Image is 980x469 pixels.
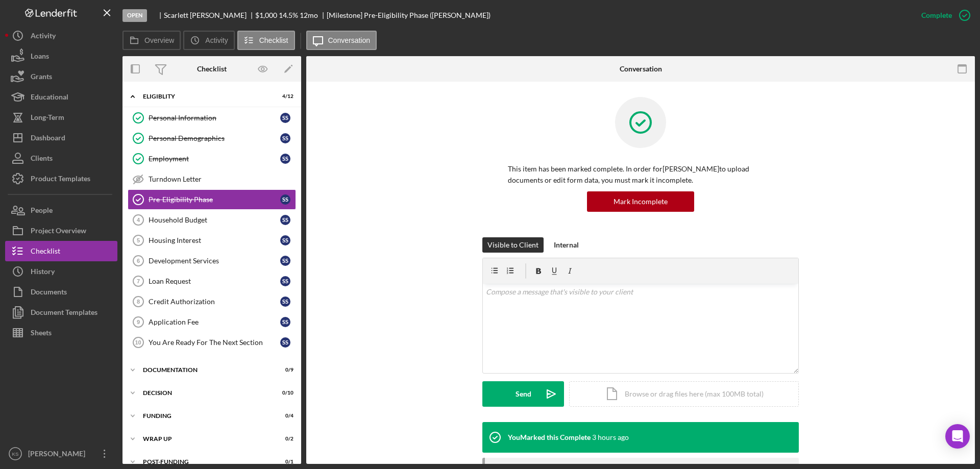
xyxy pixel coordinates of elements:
[482,381,564,407] button: Send
[516,381,531,407] div: Send
[143,390,268,396] div: Decision
[280,154,290,164] div: S S
[197,65,227,73] div: Checklist
[149,155,280,163] div: Employment
[279,11,298,19] div: 14.5 %
[128,108,296,128] a: Personal InformationSS
[128,291,296,312] a: 8Credit AuthorizationSS
[911,5,975,26] button: Complete
[31,107,64,130] div: Long-Term
[5,87,117,107] button: Educational
[280,276,290,286] div: S S
[620,65,662,73] div: Conversation
[945,424,970,449] div: Open Intercom Messenger
[128,169,296,189] a: Turndown Letter
[164,11,255,19] div: Scarlett [PERSON_NAME]
[31,241,60,264] div: Checklist
[5,261,117,282] button: History
[137,278,140,284] tspan: 7
[5,168,117,189] button: Product Templates
[5,128,117,148] button: Dashboard
[143,93,268,100] div: Eligiblity
[554,237,579,253] div: Internal
[280,133,290,143] div: S S
[5,200,117,220] button: People
[137,319,140,325] tspan: 9
[149,298,280,306] div: Credit Authorization
[508,433,591,441] div: You Marked this Complete
[149,236,280,244] div: Housing Interest
[5,282,117,302] a: Documents
[31,168,90,191] div: Product Templates
[275,459,293,465] div: 0 / 1
[149,195,280,204] div: Pre-Eligibility Phase
[275,367,293,373] div: 0 / 9
[5,323,117,343] button: Sheets
[31,220,86,243] div: Project Overview
[259,36,288,44] label: Checklist
[614,191,668,212] div: Mark Incomplete
[12,451,19,457] text: KS
[549,237,584,253] button: Internal
[149,134,280,142] div: Personal Demographics
[122,9,147,22] div: Open
[280,194,290,205] div: S S
[137,237,140,243] tspan: 5
[128,251,296,271] a: 6Development ServicesSS
[921,5,952,26] div: Complete
[137,217,140,223] tspan: 4
[300,11,318,19] div: 12 mo
[5,46,117,66] button: Loans
[135,339,141,345] tspan: 10
[5,26,117,46] a: Activity
[306,31,377,50] button: Conversation
[137,299,140,305] tspan: 8
[128,332,296,353] a: 10You Are Ready For The Next SectionSS
[149,114,280,122] div: Personal Information
[280,317,290,327] div: S S
[149,175,296,183] div: Turndown Letter
[128,230,296,251] a: 5Housing InterestSS
[237,31,295,50] button: Checklist
[5,148,117,168] button: Clients
[5,241,117,261] button: Checklist
[5,220,117,241] button: Project Overview
[5,66,117,87] button: Grants
[280,113,290,123] div: S S
[122,31,181,50] button: Overview
[137,258,140,264] tspan: 6
[26,443,92,466] div: [PERSON_NAME]
[31,302,97,325] div: Document Templates
[128,210,296,230] a: 4Household BudgetSS
[275,436,293,442] div: 0 / 2
[5,443,117,464] button: KS[PERSON_NAME]
[5,302,117,323] a: Document Templates
[482,237,544,253] button: Visible to Client
[508,163,773,186] p: This item has been marked complete. In order for [PERSON_NAME] to upload documents or edit form d...
[144,36,174,44] label: Overview
[143,367,268,373] div: Documentation
[31,323,52,345] div: Sheets
[31,87,68,110] div: Educational
[280,256,290,266] div: S S
[143,413,268,419] div: Funding
[275,390,293,396] div: 0 / 10
[5,107,117,128] button: Long-Term
[487,237,538,253] div: Visible to Client
[592,433,629,441] time: 2025-09-29 16:57
[128,128,296,149] a: Personal DemographicsSS
[149,277,280,285] div: Loan Request
[149,318,280,326] div: Application Fee
[280,337,290,348] div: S S
[280,235,290,245] div: S S
[31,66,52,89] div: Grants
[31,148,53,171] div: Clients
[143,459,268,465] div: Post-Funding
